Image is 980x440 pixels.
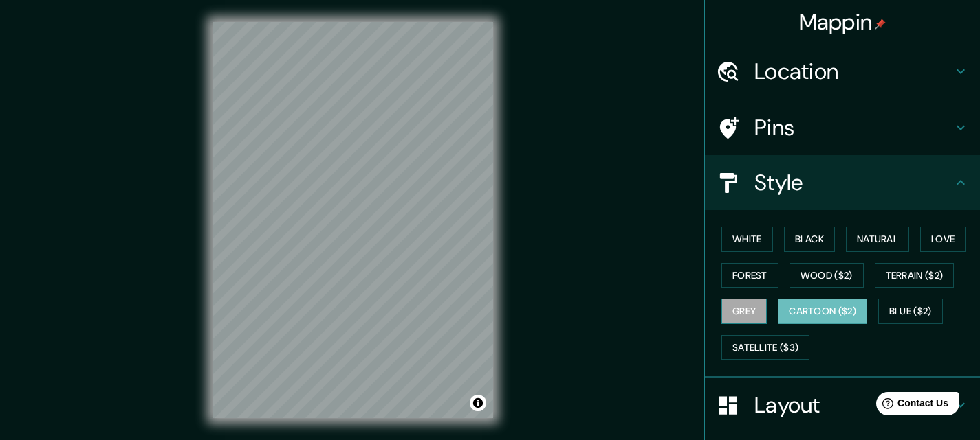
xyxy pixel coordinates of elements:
[858,386,965,425] iframe: Help widget launcher
[705,155,980,210] div: Style
[721,227,773,252] button: White
[470,395,486,411] button: Toggle attribution
[754,58,952,85] h4: Location
[754,169,952,196] h4: Style
[721,263,778,288] button: Forest
[721,299,767,324] button: Grey
[213,22,493,418] canvas: Map
[721,335,809,360] button: Satellite ($3)
[799,8,886,36] h4: Mappin
[705,44,980,99] div: Location
[705,378,980,432] div: Layout
[705,100,980,155] div: Pins
[878,299,943,324] button: Blue ($2)
[875,19,886,30] img: pin-icon.png
[754,391,952,419] h4: Layout
[920,227,966,252] button: Love
[875,263,955,288] button: Terrain ($2)
[846,227,909,252] button: Natural
[784,227,836,252] button: Black
[790,263,864,288] button: Wood ($2)
[778,299,867,324] button: Cartoon ($2)
[754,114,952,141] h4: Pins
